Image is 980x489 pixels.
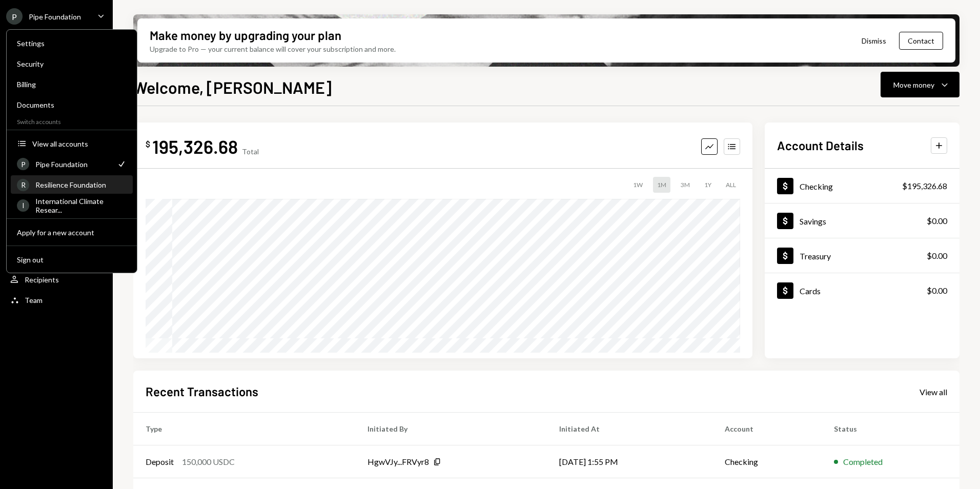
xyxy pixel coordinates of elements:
[17,59,127,68] div: Security
[800,286,821,296] div: Cards
[17,158,29,170] div: P
[920,386,947,397] a: View all
[17,39,127,48] div: Settings
[547,413,713,445] th: Initiated At
[777,137,864,154] h2: Account Details
[653,177,670,193] div: 1M
[11,251,133,269] button: Sign out
[11,54,133,73] a: Security
[11,34,133,52] a: Settings
[881,72,959,97] button: Move money
[11,175,133,194] a: RResilience Foundation
[182,456,235,468] div: 150,000 USDC
[547,445,713,478] td: [DATE] 1:55 PM
[11,135,133,153] button: View all accounts
[11,95,133,114] a: Documents
[765,273,959,308] a: Cards$0.00
[765,238,959,273] a: Treasury$0.00
[6,270,107,289] a: Recipients
[800,181,833,191] div: Checking
[17,80,127,89] div: Billing
[765,203,959,238] a: Savings$0.00
[7,116,137,126] div: Switch accounts
[629,177,647,193] div: 1W
[11,223,133,242] button: Apply for a new account
[25,296,43,304] div: Team
[17,199,29,212] div: I
[146,383,258,400] h2: Recent Transactions
[920,387,947,397] div: View all
[17,228,127,237] div: Apply for a new account
[17,179,29,191] div: R
[367,456,429,468] div: HgwVJy...FRVyr8
[146,456,174,468] div: Deposit
[35,160,110,169] div: Pipe Foundation
[35,180,127,189] div: Resilience Foundation
[712,445,822,478] td: Checking
[677,177,694,193] div: 3M
[765,169,959,203] a: Checking$195,326.68
[902,180,947,192] div: $195,326.68
[822,413,959,445] th: Status
[11,75,133,93] a: Billing
[6,8,23,25] div: P
[927,284,947,297] div: $0.00
[150,44,396,54] div: Upgrade to Pro — your current balance will cover your subscription and more.
[800,216,826,226] div: Savings
[133,77,332,97] h1: Welcome, [PERSON_NAME]
[146,139,150,149] div: $
[133,413,355,445] th: Type
[355,413,547,445] th: Initiated By
[800,251,831,261] div: Treasury
[843,456,883,468] div: Completed
[32,139,127,148] div: View all accounts
[849,29,899,53] button: Dismiss
[927,250,947,262] div: $0.00
[25,275,59,284] div: Recipients
[6,291,107,309] a: Team
[29,12,81,21] div: Pipe Foundation
[152,135,238,158] div: 195,326.68
[927,215,947,227] div: $0.00
[700,177,716,193] div: 1Y
[150,27,341,44] div: Make money by upgrading your plan
[35,197,127,214] div: International Climate Resear...
[17,100,127,109] div: Documents
[899,32,943,50] button: Contact
[893,79,934,90] div: Move money
[722,177,740,193] div: ALL
[17,255,127,264] div: Sign out
[242,147,259,156] div: Total
[11,196,133,214] a: IInternational Climate Resear...
[712,413,822,445] th: Account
